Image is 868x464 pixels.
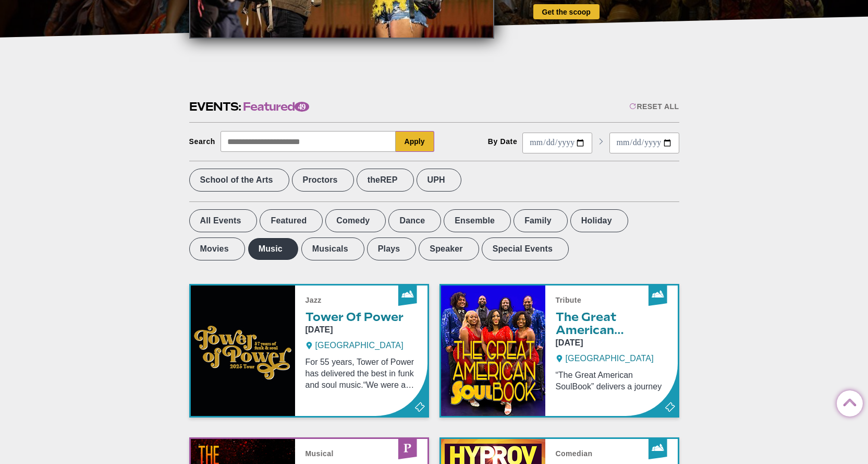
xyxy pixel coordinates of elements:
[295,102,309,112] span: 49
[388,209,441,232] label: Dance
[248,237,299,260] label: Music
[514,209,568,232] label: Family
[629,102,679,111] div: Reset All
[417,169,461,192] label: UPH
[837,391,858,412] a: Back to Top
[189,237,245,260] label: Movies
[189,169,289,192] label: School of the Arts
[243,99,309,115] span: Featured
[419,237,479,260] label: Speaker
[189,209,258,232] label: All Events
[396,131,434,152] button: Apply
[444,209,511,232] label: Ensemble
[482,237,569,260] label: Special Events
[292,169,354,192] label: Proctors
[301,237,364,260] label: Musicals
[570,209,628,232] label: Holiday
[189,137,216,146] div: Search
[189,99,309,115] h2: Events:
[357,169,414,192] label: theREP
[533,4,600,19] a: Get the scoop
[260,209,323,232] label: Featured
[325,209,386,232] label: Comedy
[367,237,417,260] label: Plays
[488,137,518,146] div: By Date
